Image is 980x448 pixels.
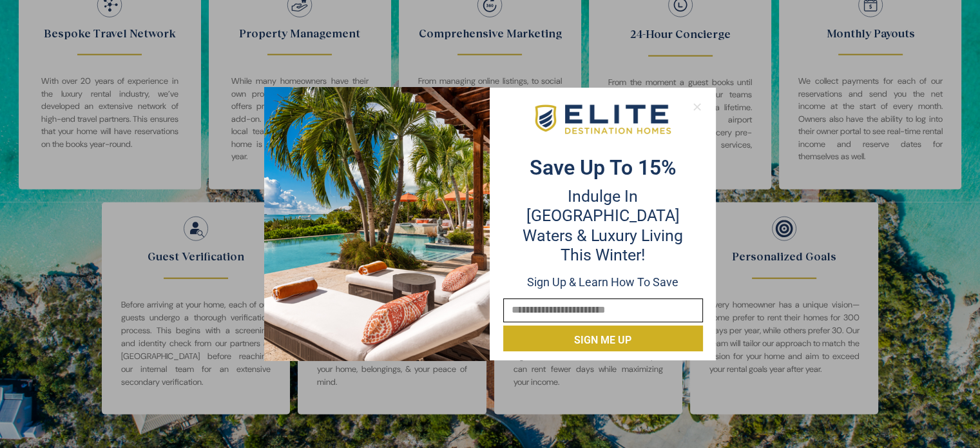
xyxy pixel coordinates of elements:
span: Indulge in [GEOGRAPHIC_DATA] [526,187,680,225]
span: Waters & Luxury Living [523,226,683,245]
input: Email [503,298,703,322]
span: this winter! [561,246,645,264]
span: Sign up & learn how to save [527,275,678,289]
strong: Save up to 15% [530,155,677,180]
button: Close [687,97,706,117]
button: Sign me up [503,326,703,351]
img: Desktop-Opt-in-2025-01-10T154433.560.png [264,87,490,361]
img: EDH-Logo-Horizontal-217-58px.png [533,101,673,139]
